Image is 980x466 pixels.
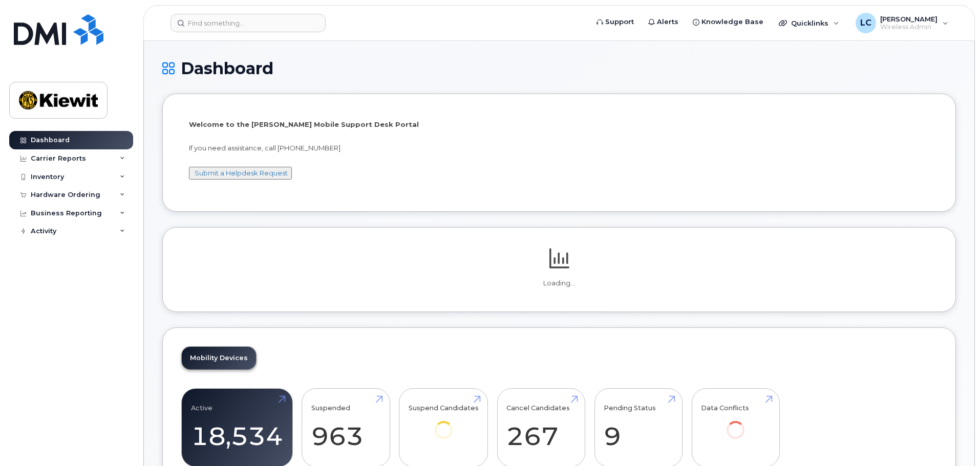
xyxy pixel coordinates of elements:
a: Pending Status 9 [604,394,673,461]
p: If you need assistance, call [PHONE_NUMBER] [189,143,929,153]
a: Submit a Helpdesk Request [195,169,288,177]
a: Suspend Candidates [409,394,479,453]
a: Mobility Devices [182,347,256,369]
button: Submit a Helpdesk Request [189,167,292,180]
a: Active 18,534 [191,394,283,461]
h1: Dashboard [162,59,956,77]
a: Suspended 963 [311,394,380,461]
p: Welcome to the [PERSON_NAME] Mobile Support Desk Portal [189,120,929,129]
p: Loading... [181,279,937,288]
a: Data Conflicts [701,394,770,453]
a: Cancel Candidates 267 [506,394,576,461]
